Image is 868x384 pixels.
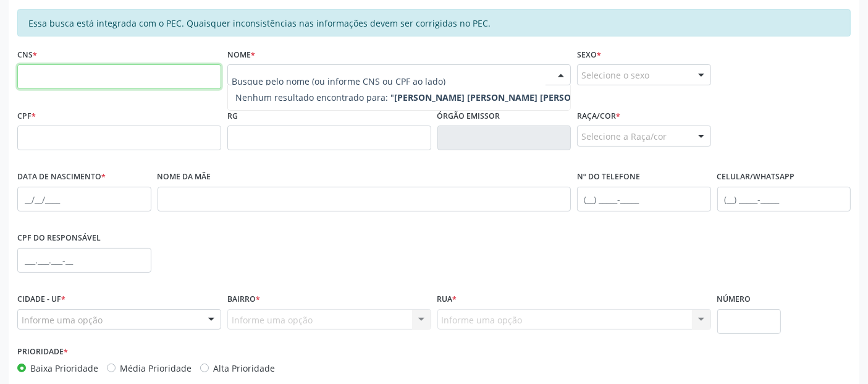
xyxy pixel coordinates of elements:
label: Raça/cor [577,106,620,126]
label: CPF do responsável [17,229,101,248]
label: CNS [17,45,37,64]
span: Informe uma opção [22,314,103,326]
label: Alta Prioridade [213,362,275,375]
label: Celular/WhatsApp [717,168,795,187]
label: Bairro [227,290,260,309]
label: Sexo [577,45,601,64]
input: (__) _____-_____ [717,187,851,211]
input: __/__/____ [17,187,151,211]
label: Rua [437,290,457,309]
label: Nome da mãe [158,168,211,187]
label: Órgão emissor [437,106,500,126]
span: Selecione a Raça/cor [581,130,667,143]
label: Nome [227,45,255,64]
label: CPF [17,106,36,126]
label: Baixa Prioridade [30,362,98,375]
label: Cidade - UF [17,290,65,309]
label: Média Prioridade [120,362,192,375]
input: Busque pelo nome (ou informe CNS ou CPF ao lado) [232,69,546,93]
input: (__) _____-_____ [577,187,711,211]
input: ___.___.___-__ [17,248,151,273]
strong: [PERSON_NAME] [PERSON_NAME] [PERSON_NAME] [394,92,610,103]
label: RG [227,106,238,126]
label: Nº do Telefone [577,168,640,187]
label: Data de nascimento [17,168,106,187]
span: Selecione o sexo [581,69,649,82]
div: Essa busca está integrada com o PEC. Quaisquer inconsistências nas informações devem ser corrigid... [17,9,851,36]
label: Número [717,290,751,309]
span: Nenhum resultado encontrado para: " " [235,92,614,103]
